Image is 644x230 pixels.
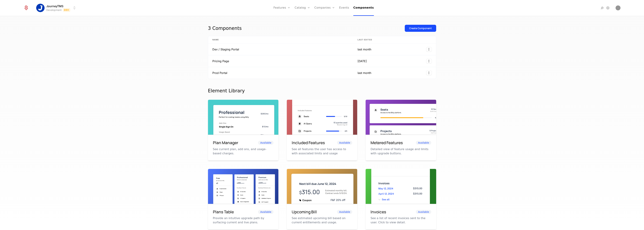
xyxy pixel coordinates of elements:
a: Integrations [600,6,604,10]
button: Create Component [405,25,436,32]
h6: Upcoming Bill [292,209,317,215]
th: Name [208,36,353,44]
span: Available [416,210,431,214]
div: Create Component [409,27,432,30]
div: last month [358,71,374,75]
button: Select environment [37,4,77,12]
h6: Invoices [371,209,386,215]
h6: Included Features [292,140,325,146]
div: [DATE] [358,59,374,63]
button: Select action [426,47,432,52]
div: last month [358,47,374,51]
p: See current plan, add ons, and usage-based charges. [213,147,273,156]
div: Development [46,8,62,12]
div: Element Library [208,87,436,94]
a: Settings [606,6,610,10]
td: Prod Portal [208,67,353,79]
span: Available [258,210,273,214]
span: Available [337,210,352,214]
p: See a list of recent invoices sent to the user. Click to view detail. [371,216,431,225]
span: JourneyTMS [46,4,63,8]
p: See estimated upcoming bill based on current entitlements and usage. [292,216,352,225]
span: Dev [63,8,70,12]
th: Last edited [353,36,378,44]
img: JourneyTMS [36,4,45,12]
img: Walker Probasco [616,5,620,10]
span: Available [337,141,352,145]
h6: Plan Manager [213,140,238,146]
div: 3 Components [208,25,242,32]
button: Open user button [616,5,620,10]
h6: Plans Table [213,209,234,215]
p: See all features the user has access to with associated limits and usage [292,147,352,156]
h6: Metered Features [371,140,403,146]
td: Pricing Page [208,55,353,67]
span: Available [258,141,273,145]
td: Dev / Staging Portal [208,44,353,55]
button: Select action [426,71,432,75]
span: Available [416,141,431,145]
p: Provide an intuitive upgrade path by surfacing current and live plans. [213,216,273,225]
p: Detailed view of feature usage and limits with upgrade buttons. [371,147,431,156]
button: Select action [426,59,432,63]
